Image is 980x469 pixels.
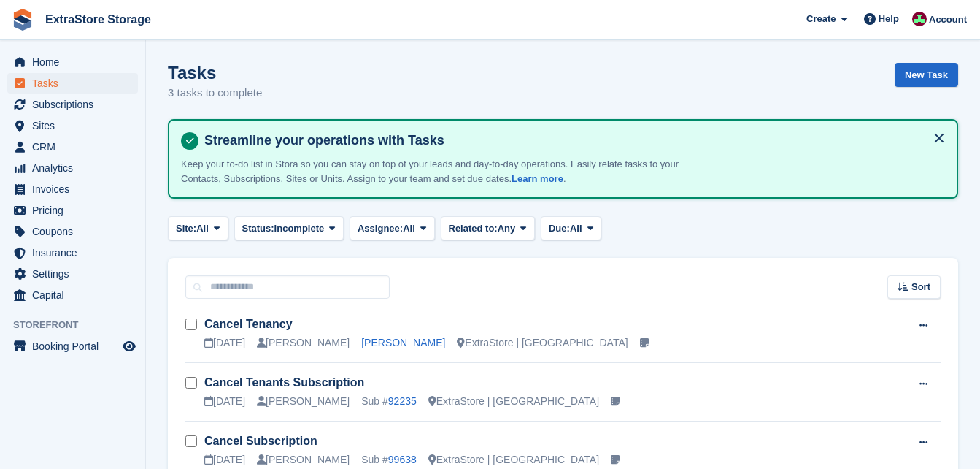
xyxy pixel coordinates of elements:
[388,395,417,407] a: 92235
[32,115,120,136] span: Sites
[7,137,138,157] a: menu
[541,216,601,240] button: Due: All
[7,73,138,94] a: menu
[498,221,516,236] span: Any
[32,221,120,242] span: Coupons
[512,173,563,184] a: Learn more
[32,200,120,221] span: Pricing
[32,94,120,115] span: Subscriptions
[32,158,120,178] span: Analytics
[7,200,138,221] a: menu
[449,221,498,236] span: Related to:
[234,216,344,240] button: Status: Incomplete
[13,318,145,332] span: Storefront
[570,221,582,236] span: All
[441,216,535,240] button: Related to: Any
[911,280,930,294] span: Sort
[257,394,350,409] div: [PERSON_NAME]
[204,376,364,389] a: Cancel Tenants Subscription
[428,452,599,468] div: ExtraStore | [GEOGRAPHIC_DATA]
[549,221,570,236] span: Due:
[204,335,245,351] div: [DATE]
[198,132,945,149] h4: Streamline your operations with Tasks
[12,9,34,31] img: stora-icon-8386f47178a22dfd0bd8f6a31ec36ba5ce8667c1dd55bd0f319d3a0aa187defe.svg
[7,94,138,115] a: menu
[7,243,138,263] a: menu
[181,157,692,186] p: Keep your to-do list in Stora so you can stay on top of your leads and day-to-day operations. Eas...
[39,7,157,31] a: ExtraStore Storage
[274,221,325,236] span: Incomplete
[7,264,138,284] a: menu
[242,221,274,236] span: Status:
[168,85,262,102] p: 3 tasks to complete
[257,335,350,351] div: [PERSON_NAME]
[806,12,836,26] span: Create
[168,63,262,83] h1: Tasks
[7,221,138,242] a: menu
[168,216,228,240] button: Site: All
[403,221,415,236] span: All
[7,52,138,72] a: menu
[361,394,417,409] div: Sub #
[7,285,138,305] a: menu
[457,335,628,351] div: ExtraStore | [GEOGRAPHIC_DATA]
[204,318,293,330] a: Cancel Tenancy
[32,179,120,199] span: Invoices
[176,221,196,236] span: Site:
[32,243,120,263] span: Insurance
[895,63,958,87] a: New Task
[7,115,138,136] a: menu
[361,452,417,468] div: Sub #
[120,338,138,355] a: Preview store
[7,158,138,178] a: menu
[32,264,120,284] span: Settings
[204,435,317,447] a: Cancel Subscription
[358,221,403,236] span: Assignee:
[7,336,138,356] a: menu
[32,52,120,72] span: Home
[32,137,120,157] span: CRM
[32,336,120,356] span: Booking Portal
[32,285,120,305] span: Capital
[428,394,599,409] div: ExtraStore | [GEOGRAPHIC_DATA]
[196,221,209,236] span: All
[361,337,445,348] a: [PERSON_NAME]
[912,12,927,26] img: Chelsea Parker
[879,12,899,26] span: Help
[7,179,138,199] a: menu
[350,216,435,240] button: Assignee: All
[204,452,245,468] div: [DATE]
[388,454,417,465] a: 99638
[32,73,120,94] span: Tasks
[257,452,350,468] div: [PERSON_NAME]
[204,394,245,409] div: [DATE]
[929,12,967,27] span: Account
